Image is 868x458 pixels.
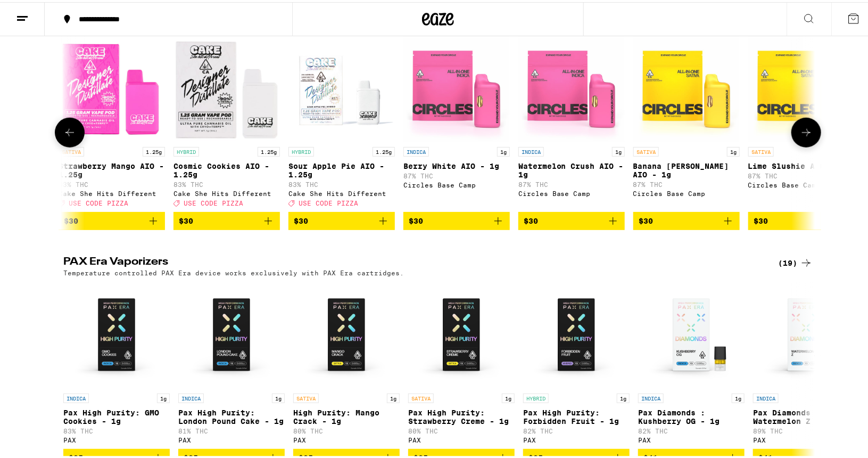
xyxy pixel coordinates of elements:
p: 1g [387,391,400,401]
p: 87% THC [403,170,510,177]
img: Cake She Hits Different - Sour Apple Pie AIO - 1.25g [288,33,395,140]
div: Cake She Hits Different [59,188,165,195]
p: 87% THC [518,179,625,186]
img: PAX - Pax High Purity: GMO Cookies - 1g [63,280,170,386]
p: 1g [732,391,745,401]
h2: PAX Era Vaporizers [63,255,760,267]
p: 89% THC [753,426,859,432]
span: $30 [524,215,538,223]
a: Open page for Cosmic Cookies AIO - 1.25g from Cake She Hits Different [173,33,280,210]
img: Cake She Hits Different - Cosmic Cookies AIO - 1.25g [173,33,280,140]
p: INDICA [63,391,89,401]
div: PAX [523,435,630,441]
p: 83% THC [59,179,165,186]
img: Circles Base Camp - Banana Runtz AIO - 1g [633,33,740,140]
p: 81% THC [178,426,285,432]
div: Cake She Hits Different [173,188,280,195]
p: 87% THC [633,179,740,186]
div: PAX [408,435,515,441]
p: Cosmic Cookies AIO - 1.25g [173,160,280,177]
span: $30 [639,215,653,223]
span: USE CODE PIZZA [299,198,358,205]
img: Circles Base Camp - Watermelon Crush AIO - 1g [518,33,625,140]
p: 1g [497,145,510,154]
p: INDICA [403,145,429,154]
p: 83% THC [288,179,395,186]
button: Add to bag [59,210,165,228]
p: INDICA [518,145,544,154]
p: 1.25g [373,145,395,154]
img: PAX - High Purity: Mango Crack - 1g [293,280,400,386]
img: PAX - Pax High Purity: London Pound Cake - 1g [178,280,285,386]
button: Add to bag [173,210,280,228]
p: INDICA [753,391,779,401]
img: PAX - Pax High Purity: Strawberry Creme - 1g [408,280,515,386]
p: 80% THC [408,426,515,432]
p: HYBRID [173,145,199,154]
p: INDICA [178,391,204,401]
a: Open page for Berry White AIO - 1g from Circles Base Camp [403,33,510,210]
p: 1g [157,391,170,401]
p: 87% THC [748,170,855,177]
button: Add to bag [288,210,395,228]
div: Circles Base Camp [518,188,625,195]
p: Pax High Purity: London Pound Cake - 1g [178,406,285,423]
a: Open page for Pax High Purity: London Pound Cake - 1g from PAX [178,280,285,447]
a: Open page for Strawberry Mango AIO - 1.25g from Cake She Hits Different [59,33,165,210]
p: Pax Diamonds : Kushberry OG - 1g [638,406,745,423]
p: HYBRID [523,391,549,401]
p: 80% THC [293,426,400,432]
p: Strawberry Mango AIO - 1.25g [59,160,165,177]
img: PAX - Pax Diamonds : Watermelon Z - 1g [753,280,859,386]
div: PAX [178,435,285,441]
p: SATIVA [59,145,84,154]
div: Circles Base Camp [748,179,855,186]
div: Cake She Hits Different [288,188,395,195]
div: Circles Base Camp [633,188,740,195]
a: Open page for Pax High Purity: GMO Cookies - 1g from PAX [63,280,170,447]
p: Pax High Purity: Strawberry Creme - 1g [408,406,515,423]
p: INDICA [638,391,664,401]
span: $30 [409,215,423,223]
button: Add to bag [403,210,510,228]
a: (19) [778,255,813,267]
p: SATIVA [293,391,319,401]
p: SATIVA [633,145,659,154]
button: Add to bag [633,210,740,228]
span: $30 [294,215,308,223]
p: 1.25g [143,145,165,154]
p: High Purity: Mango Crack - 1g [293,406,400,423]
a: Open page for Pax Diamonds : Watermelon Z - 1g from PAX [753,280,859,447]
p: 1g [502,391,515,401]
p: 1g [727,145,740,154]
p: Lime Slushie AIO - 1g [748,160,855,168]
img: Circles Base Camp - Berry White AIO - 1g [403,33,510,140]
p: Pax High Purity: GMO Cookies - 1g [63,406,170,423]
a: Open page for Pax High Purity: Strawberry Creme - 1g from PAX [408,280,515,447]
p: 1.25g [258,145,280,154]
div: PAX [753,435,859,441]
img: PAX - Pax Diamonds : Kushberry OG - 1g [638,280,745,386]
span: USE CODE PIZZA [69,198,128,205]
div: PAX [293,435,400,441]
p: Pax Diamonds : Watermelon Z - 1g [753,406,859,423]
span: $30 [64,215,78,223]
p: Temperature controlled PAX Era device works exclusively with PAX Era cartridges. [63,267,404,274]
p: Watermelon Crush AIO - 1g [518,160,625,177]
p: Sour Apple Pie AIO - 1.25g [288,160,395,177]
img: PAX - Pax High Purity: Forbidden Fruit - 1g [523,280,630,386]
a: Open page for Lime Slushie AIO - 1g from Circles Base Camp [748,33,855,210]
p: 1g [617,391,630,401]
img: Cake She Hits Different - Strawberry Mango AIO - 1.25g [59,33,165,140]
p: HYBRID [288,145,314,154]
a: Open page for Banana Runtz AIO - 1g from Circles Base Camp [633,33,740,210]
img: Circles Base Camp - Lime Slushie AIO - 1g [748,33,855,140]
span: $30 [179,215,193,223]
p: SATIVA [408,391,434,401]
p: 83% THC [63,426,170,432]
span: $30 [754,215,768,223]
span: USE CODE PIZZA [184,198,243,205]
p: 1g [612,145,625,154]
button: Add to bag [748,210,855,228]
